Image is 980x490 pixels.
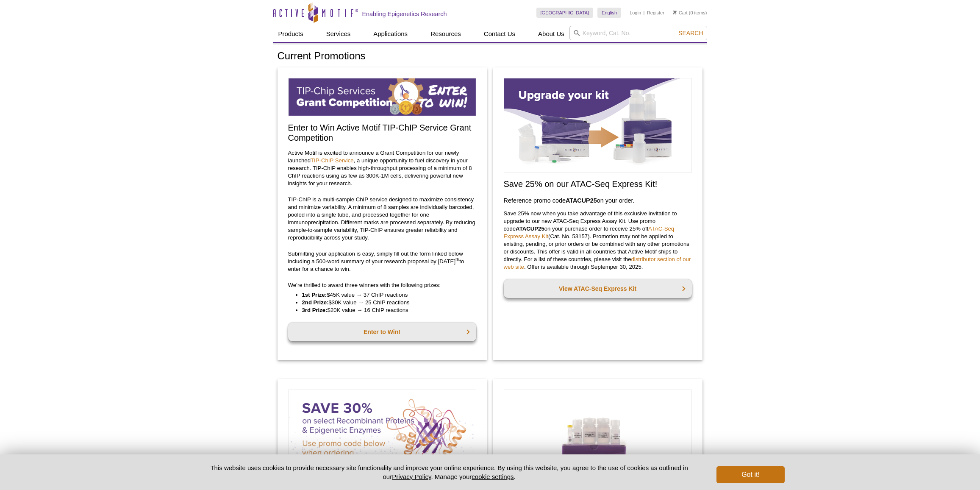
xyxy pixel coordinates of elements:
p: Save 25% now when you take advantage of this exclusive invitation to upgrade to our new ATAC-Seq ... [504,210,692,271]
a: Enter to Win! [288,323,476,341]
p: Submitting your application is easy, simply fill out the form linked below including a 500-word s... [288,250,476,273]
button: Got it! [716,466,784,483]
h2: Enabling Epigenetics Research [362,10,447,18]
a: Register [647,10,664,16]
p: This website uses cookies to provide necessary site functionality and improve your online experie... [196,463,703,481]
img: TIP-ChIP Service Grant Competition [288,78,476,116]
a: Applications [368,26,413,42]
a: Privacy Policy [392,473,431,480]
p: TIP-ChIP is a multi-sample ChIP service designed to maximize consistency and minimize variability... [288,196,476,242]
strong: 2nd Prize: [302,299,329,306]
button: Search [676,29,705,37]
a: Cart [673,10,688,16]
h3: Reference promo code on your order. [504,195,692,206]
button: cookie settings [472,473,514,480]
img: Save on Recombinant Proteins and Enzymes [288,390,476,484]
strong: 1st Prize: [302,292,327,298]
a: Resources [425,26,466,42]
img: Your Cart [673,10,677,14]
li: $45K value → 37 ChIP reactions [302,291,468,299]
a: English [597,8,621,18]
a: About Us [533,26,569,42]
a: [GEOGRAPHIC_DATA] [536,8,594,18]
a: Services [321,26,356,42]
a: Login [630,10,641,16]
a: Contact Us [479,26,520,42]
a: Products [273,26,308,42]
p: Active Motif is excited to announce a Grant Competition for our newly launched , a unique opportu... [288,149,476,187]
h1: Current Promotions [278,50,703,63]
p: We’re thrilled to award three winners with the following prizes: [288,281,476,289]
li: (0 items) [673,8,707,18]
input: Keyword, Cat. No. [569,26,707,40]
strong: ATACUP25 [516,226,544,232]
h2: Enter to Win Active Motif TIP-ChIP Service Grant Competition [288,122,476,143]
span: Search [678,30,703,36]
strong: 3rd Prize: [302,307,328,313]
li: | [644,8,645,18]
strong: ATACUP25 [566,197,597,204]
h2: Save 25% on our ATAC-Seq Express Kit! [504,179,692,189]
li: $30K value → 25 ChIP reactions [302,299,468,306]
a: TIP-ChIP Service [311,157,354,164]
li: $20K value → 16 ChIP reactions [302,306,468,314]
a: View ATAC-Seq Express Kit [504,279,692,298]
sup: th [455,256,459,262]
img: Save on ATAC-Seq Express Assay Kit [504,78,692,173]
